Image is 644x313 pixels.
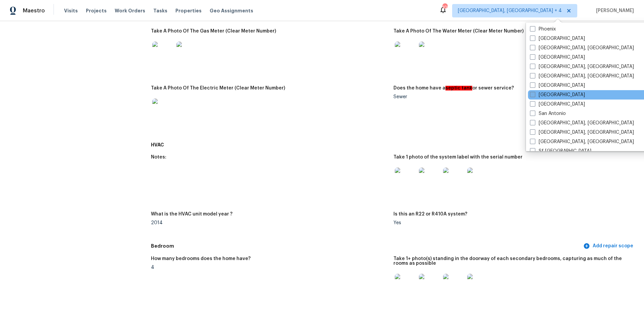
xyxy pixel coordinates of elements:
[593,7,634,14] span: [PERSON_NAME]
[530,120,634,126] label: [GEOGRAPHIC_DATA], [GEOGRAPHIC_DATA]
[393,29,524,34] h5: Take A Photo Of The Water Meter (Clear Meter Number)
[582,240,636,252] button: Add repair scope
[151,265,388,270] div: 4
[458,7,562,14] span: [GEOGRAPHIC_DATA], [GEOGRAPHIC_DATA] + 4
[530,82,585,89] label: [GEOGRAPHIC_DATA]
[530,45,634,51] label: [GEOGRAPHIC_DATA], [GEOGRAPHIC_DATA]
[530,91,585,98] label: [GEOGRAPHIC_DATA]
[64,7,78,14] span: Visits
[151,86,285,90] h5: Take A Photo Of The Electric Meter (Clear Meter Number)
[393,256,631,266] h5: Take 1+ photo(s) standing in the doorway of each secondary bedrooms, capturing as much of the roo...
[151,155,166,160] h5: Notes:
[585,242,633,250] span: Add repair scope
[530,110,566,117] label: San Antonio
[530,129,634,136] label: [GEOGRAPHIC_DATA], [GEOGRAPHIC_DATA]
[210,7,253,14] span: Geo Assignments
[153,8,167,13] span: Tasks
[530,101,585,108] label: [GEOGRAPHIC_DATA]
[393,86,514,90] h5: Does the home have a or sewer service?
[115,7,145,14] span: Work Orders
[393,95,631,99] div: Sewer
[151,141,582,148] h5: HVAC
[530,35,585,42] label: [GEOGRAPHIC_DATA]
[175,7,202,14] span: Properties
[445,86,472,90] em: septic tank
[86,7,107,14] span: Projects
[530,63,634,70] label: [GEOGRAPHIC_DATA], [GEOGRAPHIC_DATA]
[23,7,45,14] span: Maestro
[393,212,467,216] h5: Is this an R22 or R410A system?
[151,243,582,250] h5: Bedroom
[530,138,634,145] label: [GEOGRAPHIC_DATA], [GEOGRAPHIC_DATA]
[442,4,447,11] div: 108
[530,54,585,61] label: [GEOGRAPHIC_DATA]
[530,26,556,33] label: Phoenix
[151,29,276,34] h5: Take A Photo Of The Gas Meter (Clear Meter Number)
[151,212,232,216] h5: What is the HVAC unit model year ?
[530,73,634,79] label: [GEOGRAPHIC_DATA], [GEOGRAPHIC_DATA]
[393,155,523,160] h5: Take 1 photo of the system label with the serial number
[151,221,388,225] div: 2014
[530,148,591,154] label: Sf [GEOGRAPHIC_DATA]
[393,221,631,225] div: Yes
[151,256,251,261] h5: How many bedrooms does the home have?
